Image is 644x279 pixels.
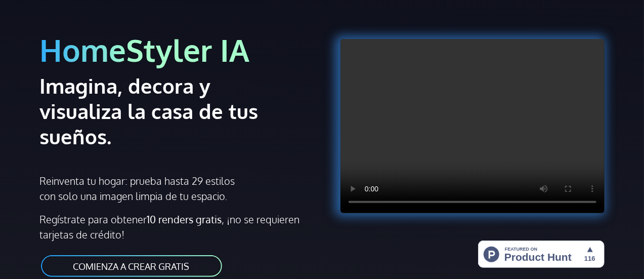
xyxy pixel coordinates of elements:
font: 10 renders gratis [147,213,222,226]
font: HomeStyler IA [40,30,250,69]
font: Reinventa tu hogar: prueba hasta 29 estilos con solo una imagen limpia de tu espacio. [40,174,235,203]
img: HomeStyler AI - Diseño de interiores fácil: Consiga la casa de sus sueños con un solo clic | Prod... [478,241,605,268]
font: COMIENZA A CREAR GRATIS [73,261,190,272]
font: Imagina, decora y visualiza la casa de tus sueños. [40,73,259,149]
font: Regístrate para obtener [40,213,147,226]
a: COMIENZA A CREAR GRATIS [40,254,223,278]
